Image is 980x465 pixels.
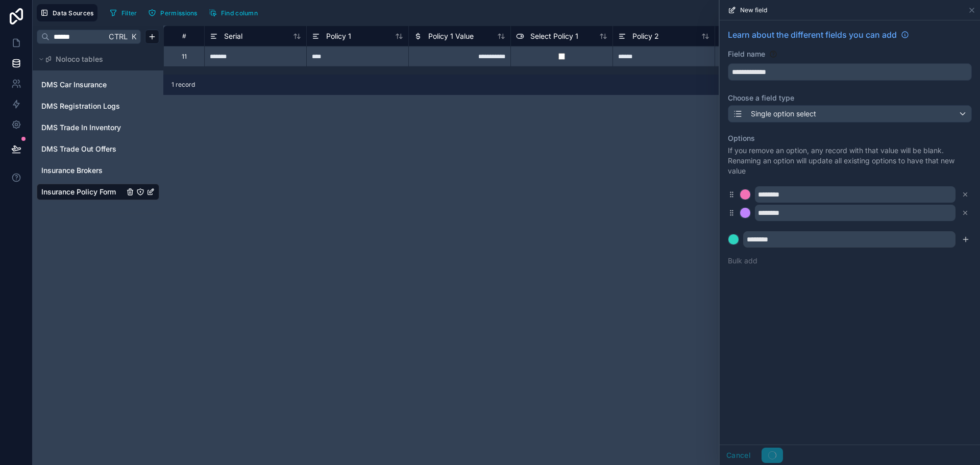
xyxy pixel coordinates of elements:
[106,5,141,20] button: Filter
[160,9,197,17] span: Permissions
[728,133,972,143] label: Options
[530,31,578,41] span: Select Policy 1
[182,53,187,61] div: 11
[41,101,120,111] span: DMS Registration Logs
[41,165,124,176] a: Insurance Brokers
[37,77,159,93] div: DMS Car Insurance
[41,80,107,90] span: DMS Car Insurance
[171,32,197,40] div: #
[728,29,909,41] a: Learn about the different fields you can add
[37,141,159,157] div: DMS Trade Out Offers
[56,54,103,64] span: Noloco tables
[41,123,121,133] span: DMS Trade In Inventory
[728,105,972,123] button: Single option select
[728,93,972,103] label: Choose a field type
[130,33,137,40] span: K
[171,81,195,89] span: 1 record
[41,165,103,176] span: Insurance Brokers
[632,31,659,41] span: Policy 2
[144,5,201,20] button: Permissions
[37,119,159,136] div: DMS Trade In Inventory
[205,5,261,20] button: Find column
[326,31,351,41] span: Policy 1
[37,98,159,114] div: DMS Registration Logs
[41,144,124,154] a: DMS Trade Out Offers
[108,30,129,43] span: Ctrl
[37,52,153,66] button: Noloco tables
[41,144,116,154] span: DMS Trade Out Offers
[41,187,116,197] span: Insurance Policy Form
[121,9,137,17] span: Filter
[144,5,205,20] a: Permissions
[224,31,242,41] span: Serial
[41,101,124,111] a: DMS Registration Logs
[41,187,124,197] a: Insurance Policy Form
[53,9,94,17] span: Data Sources
[728,256,757,266] button: Bulk add
[728,49,765,59] label: Field name
[41,123,124,133] a: DMS Trade In Inventory
[37,184,159,200] div: Insurance Policy Form
[221,9,258,17] span: Find column
[728,145,972,176] p: If you remove an option, any record with that value will be blank. Renaming an option will update...
[37,162,159,179] div: Insurance Brokers
[428,31,474,41] span: Policy 1 Value
[751,109,816,119] span: Single option select
[728,29,897,41] span: Learn about the different fields you can add
[41,80,124,90] a: DMS Car Insurance
[740,6,767,14] span: New field
[37,4,97,21] button: Data Sources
